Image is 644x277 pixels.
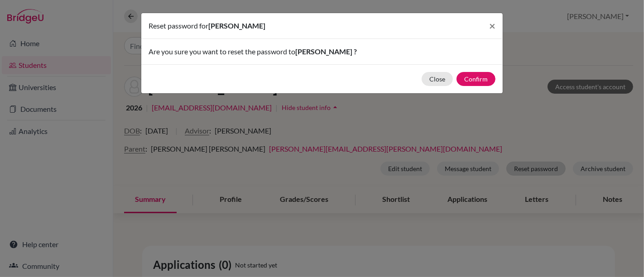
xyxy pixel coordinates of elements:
[457,72,495,86] button: Confirm
[149,46,495,57] p: Are you sure you want to reset the password to
[422,72,453,86] button: Close
[489,19,495,32] span: ×
[208,21,265,30] span: [PERSON_NAME]
[482,13,503,38] button: Close
[295,47,357,56] span: [PERSON_NAME] ?
[149,21,208,30] span: Reset password for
